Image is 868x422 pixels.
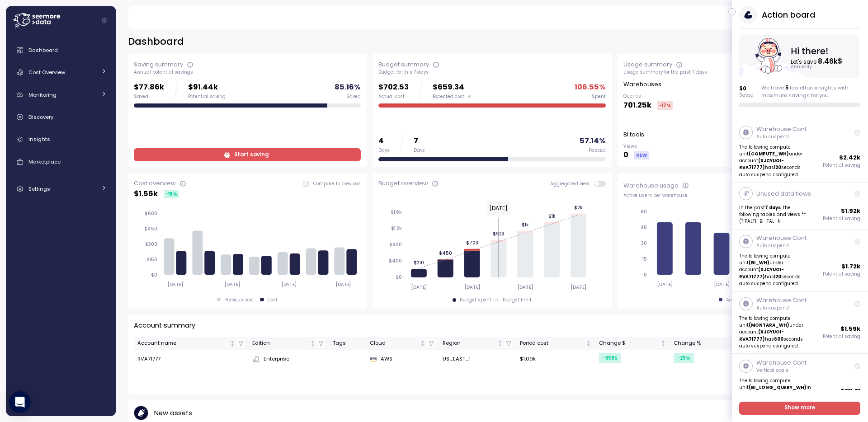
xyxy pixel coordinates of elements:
[134,94,164,100] div: Saved
[9,180,113,198] a: Settings
[503,297,532,303] div: Budget limit
[823,216,861,222] p: Potential saving
[9,41,113,59] a: Dashboard
[420,340,426,347] div: Not sorted
[571,284,586,290] tspan: [DATE]
[842,262,861,271] p: $ 1.72k
[414,135,425,147] p: 7
[224,297,254,303] div: Previous cost
[310,340,316,347] div: Not sorted
[623,80,661,89] p: Warehouses
[644,272,647,278] tspan: 0
[774,336,784,342] strong: 600
[28,69,65,76] span: Cost Overview
[28,158,61,165] span: Marketplace
[592,94,606,100] div: Spent
[439,350,516,368] td: US_EAST_1
[785,402,816,414] span: Show more
[154,408,192,418] p: New assets
[145,241,157,247] tspan: $300
[134,320,195,331] p: Account summary
[740,267,784,279] strong: (XJCYUOI-RVA71777)
[599,339,659,347] div: Change $
[516,350,595,368] td: $1.09k
[740,204,812,225] p: In the past , the following tables and views **(TIPALTI_BI_TAL_N
[370,339,419,347] div: Cloud
[333,339,363,347] div: Tags
[841,324,861,333] p: $ 1.59k
[765,205,781,211] strong: 7 days
[134,350,249,368] td: RVA71777
[792,64,813,70] text: Annually
[99,17,110,24] button: Collapse navigation
[732,230,868,292] a: Warehouse Conf.Auto suspendThe following compute unit(BI_WH)under account(XJCYUOI-RVA71777)has120...
[642,256,647,262] tspan: 15
[134,148,361,161] a: Start saving
[389,258,402,264] tspan: $400
[439,250,452,256] tspan: $450
[134,188,158,200] p: $ 1.56k
[623,181,679,190] div: Warehouse usage
[726,297,755,303] div: Active users
[749,322,790,328] strong: (MONTARA_WH)
[575,81,606,94] p: 106.55 %
[370,355,435,363] div: AWS
[234,149,269,161] span: Start saving
[378,147,390,154] div: Days
[548,213,556,219] tspan: $1k
[574,204,583,210] tspan: $2k
[151,272,157,278] tspan: $0
[522,222,529,228] tspan: $1k
[641,209,647,215] tspan: 60
[623,149,628,161] p: 0
[550,181,594,187] span: Aggregated view
[145,211,157,216] tspan: $600
[740,158,784,170] strong: (XJCYUOI-RVA71777)
[841,387,861,396] p: $ 811.31
[823,162,861,169] p: Potential saving
[762,9,815,20] h3: Action board
[252,339,308,347] div: Edition
[411,284,427,290] tspan: [DATE]
[378,94,409,100] div: Actual cost
[740,377,812,412] p: The following compute unit in ( ) is configured as size
[497,340,503,347] div: Not sorted
[623,130,644,139] p: BI tools
[378,69,605,75] div: Budget for this 7 days
[634,151,649,159] div: NEW
[249,337,329,350] th: EditionNot sorted
[414,147,425,154] div: Days
[732,354,868,416] a: Warehouse Conf.Vertical scaleThe following compute unit(BI_LONG_QUERY_WH)in() is configured assiz...
[623,143,649,150] p: Views
[167,281,183,287] tspan: [DATE]
[28,47,58,54] span: Dashboard
[740,144,812,178] p: The following compute unit under account has seconds auto suspend configured
[740,315,812,349] p: The following compute unit under account has seconds auto suspend configured
[774,164,782,170] strong: 120
[520,339,584,347] div: Period cost
[433,81,471,94] p: $659.34
[9,131,113,149] a: Insights
[391,209,402,215] tspan: $1.6k
[756,367,808,374] p: Vertical scale
[188,81,226,94] p: $91.44k
[164,190,179,198] div: -19 %
[281,281,297,287] tspan: [DATE]
[792,56,843,66] text: Let's save
[585,340,592,347] div: Not sorted
[493,231,505,237] tspan: $923
[391,225,402,231] tspan: $1.2k
[144,226,157,232] tspan: $450
[346,94,361,100] div: Saved
[336,281,352,287] tspan: [DATE]
[9,86,113,104] a: Monitoring
[9,391,31,413] div: Open Intercom Messenger
[268,297,278,303] div: Cost
[9,153,113,171] a: Marketplace
[740,92,754,98] p: Saved
[823,271,861,277] p: Potential saving
[640,225,647,230] tspan: 45
[623,93,673,99] p: Queries
[623,99,651,112] p: 701.25k
[823,333,861,340] p: Potential saving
